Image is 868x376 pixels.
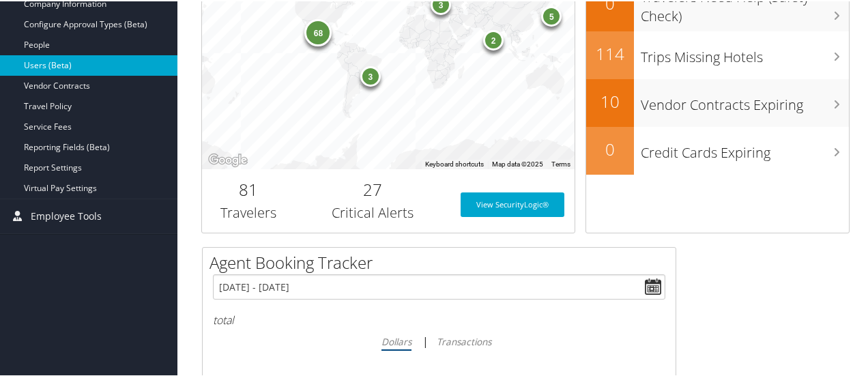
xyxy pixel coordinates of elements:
[425,158,484,168] button: Keyboard shortcuts
[437,334,491,347] i: Transactions
[212,177,285,200] h2: 81
[213,332,665,349] div: |
[586,30,849,78] a: 114Trips Missing Hotels
[586,89,634,112] h2: 10
[31,198,102,232] span: Employee Tools
[212,202,285,221] h3: Travelers
[209,250,676,273] h2: Agent Booking Tracker
[305,177,439,200] h2: 27
[205,150,250,168] img: Google
[483,29,504,49] div: 2
[586,78,849,126] a: 10Vendor Contracts Expiring
[586,136,634,160] h2: 0
[541,4,562,25] div: 5
[641,40,849,66] h3: Trips Missing Hotels
[586,41,634,64] h2: 114
[586,126,849,173] a: 0Credit Cards Expiring
[641,135,849,161] h3: Credit Cards Expiring
[381,334,411,347] i: Dollars
[360,65,381,85] div: 3
[551,159,570,167] a: Terms (opens in new tab)
[492,159,543,167] span: Map data ©2025
[205,150,250,168] a: Open this area in Google Maps (opens a new window)
[304,18,332,45] div: 68
[461,191,564,216] a: View SecurityLogic®
[641,87,849,113] h3: Vendor Contracts Expiring
[213,311,665,326] h6: total
[305,202,439,221] h3: Critical Alerts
